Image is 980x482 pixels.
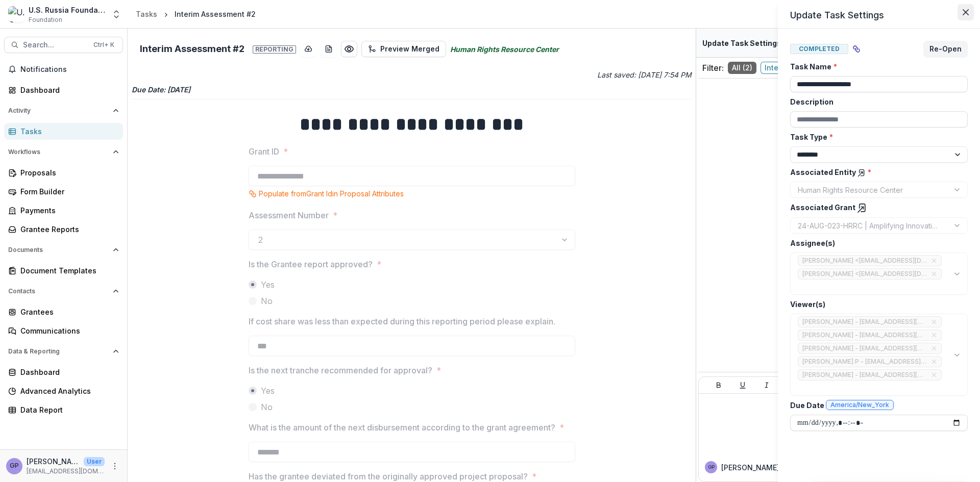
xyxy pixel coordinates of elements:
label: Due Date [790,400,962,411]
label: Associated Entity [790,167,962,177]
label: Task Name [790,61,962,72]
span: Completed [790,44,848,54]
label: Description [790,96,962,107]
label: Assignee(s) [790,238,962,248]
button: Close [958,4,974,20]
label: Viewer(s) [790,299,962,310]
button: Re-Open [923,41,968,57]
label: Task Type [790,132,962,142]
button: View dependent tasks [848,41,865,57]
span: America/New_York [830,401,889,409]
label: Associated Grant [790,202,962,213]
